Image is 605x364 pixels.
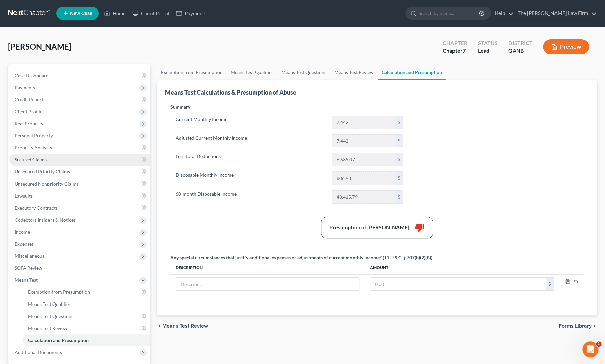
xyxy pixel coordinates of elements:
[28,301,71,307] span: Means Test Qualifier
[15,349,62,355] span: Additional Documents
[23,334,150,346] a: Calculation and Presumption
[172,134,328,148] label: Adjusted Current Monthly Income
[9,142,150,154] a: Property Analysis
[9,178,150,190] a: Unsecured Nonpriority Claims
[463,47,466,54] span: 7
[596,341,601,347] span: 1
[15,265,42,271] span: SOFA Review
[23,322,150,334] a: Means Test Review
[172,190,328,204] label: 60-month Disposable Income
[101,7,129,19] a: Home
[370,278,546,290] input: 0.00
[15,157,47,162] span: Secured Claims
[9,94,150,106] a: Credit Report
[415,223,425,233] i: thumb_down
[543,39,589,54] button: Preview
[28,325,67,331] span: Means Test Review
[15,133,53,138] span: Personal Property
[365,261,560,274] th: Amount
[332,116,395,129] input: 0.00
[15,229,30,235] span: Income
[508,47,532,55] div: GANB
[15,85,35,90] span: Payments
[582,341,598,357] iframe: Intercom live chat
[170,261,365,274] th: Description
[172,171,328,185] label: Disposable Monthly Income
[9,262,150,274] a: SOFA Review
[9,190,150,202] a: Lawsuits
[443,47,467,55] div: Chapter
[15,73,49,78] span: Case Dashboard
[332,153,395,166] input: 0.00
[28,313,73,319] span: Means Test Questions
[559,323,592,329] span: Forms Library
[395,153,403,166] div: $
[546,278,554,290] div: $
[15,217,76,223] span: Codebtors Insiders & Notices
[9,70,150,82] a: Case Dashboard
[172,153,328,166] label: Less Total Deductions
[592,323,597,329] i: chevron_right
[15,181,79,187] span: Unsecured Nonpriority Claims
[70,11,92,16] span: New Case
[395,172,403,185] div: $
[330,64,378,80] a: Means Test Review
[514,7,597,19] a: The [PERSON_NAME] Law Firm
[157,64,227,80] a: Exemption from Presumption
[28,337,89,343] span: Calculation and Presumption
[170,104,409,110] p: Summary
[173,7,210,19] a: Payments
[491,7,514,19] a: Help
[419,7,480,19] input: Search by name...
[478,39,498,47] div: Status
[8,42,71,51] span: [PERSON_NAME]
[15,169,70,174] span: Unsecured Priority Claims
[332,191,395,203] input: 0.00
[395,191,403,203] div: $
[176,278,359,290] input: Describe...
[332,135,395,147] input: 0.00
[332,172,395,185] input: 0.00
[15,277,38,283] span: Means Test
[157,323,208,329] button: chevron_left Means Test Review
[15,193,33,199] span: Lawsuits
[395,135,403,147] div: $
[170,254,432,261] div: Any special circumstances that justify additional expenses or adjustments of current monthly inco...
[15,109,42,114] span: Client Profile
[559,323,597,329] button: Forms Library chevron_right
[9,154,150,166] a: Secured Claims
[28,289,90,295] span: Exemption from Presumption
[9,166,150,178] a: Unsecured Priority Claims
[508,39,532,47] div: District
[157,323,162,329] i: chevron_left
[478,47,498,55] div: Lead
[23,298,150,310] a: Means Test Qualifier
[15,241,34,247] span: Expenses
[227,64,277,80] a: Means Test Qualifier
[9,202,150,214] a: Executory Contracts
[129,7,173,19] a: Client Portal
[15,253,44,259] span: Miscellaneous
[162,323,208,329] span: Means Test Review
[165,88,296,96] div: Means Test Calculations & Presumption of Abuse
[172,116,328,129] label: Current Monthly Income
[277,64,330,80] a: Means Test Questions
[395,116,403,129] div: $
[15,121,43,126] span: Real Property
[443,39,467,47] div: Chapter
[15,97,43,102] span: Credit Report
[15,145,52,150] span: Property Analysis
[23,286,150,298] a: Exemption from Presumption
[378,64,446,80] a: Calculation and Presumption
[23,310,150,322] a: Means Test Questions
[15,205,58,211] span: Executory Contracts
[329,224,409,231] div: Presumption of [PERSON_NAME]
